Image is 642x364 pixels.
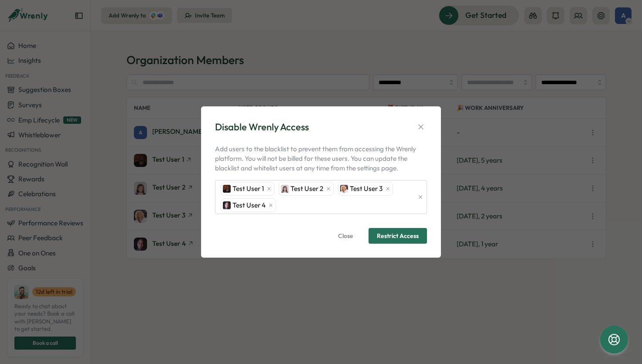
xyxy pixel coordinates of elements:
span: Close [338,228,353,243]
img: Test User 1 [223,185,231,193]
span: Test User 4 [232,201,266,210]
img: Test User 2 [281,185,289,193]
img: Test User 4 [223,201,231,209]
p: Add users to the blacklist to prevent them from accessing the Wrenly platform. You will not be bi... [215,144,427,173]
span: Test User 3 [350,184,382,194]
span: Test User 2 [290,184,323,194]
button: Restrict Access [369,228,427,244]
span: Restrict Access [377,233,419,239]
div: Disable Wrenly Access [215,120,309,134]
button: Close [330,228,362,244]
img: Test User 3 [340,185,348,193]
span: Test User 1 [232,184,264,194]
